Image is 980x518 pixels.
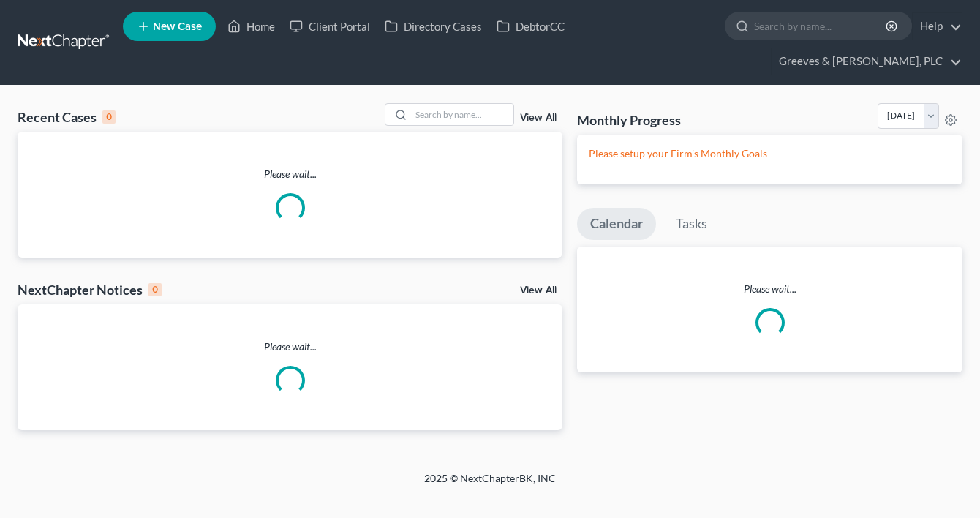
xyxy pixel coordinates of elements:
p: Please wait... [18,167,562,181]
input: Search by name... [411,104,513,125]
h3: Monthly Progress [577,111,681,129]
a: DebtorCC [489,13,572,40]
input: Search by name... [754,12,888,40]
a: View All [520,113,557,123]
p: Please wait... [18,339,562,354]
a: Help [913,13,962,40]
a: Client Portal [282,13,377,40]
p: Please wait... [577,282,962,296]
div: NextChapter Notices [18,281,162,299]
a: Greeves & [PERSON_NAME], PLC [772,48,962,75]
div: 2025 © NextChapterBK, INC [73,471,907,498]
a: View All [520,285,557,296]
div: Recent Cases [18,108,116,126]
div: 0 [148,283,162,296]
a: Home [220,13,282,40]
a: Directory Cases [377,13,489,40]
a: Calendar [577,208,656,240]
span: New Case [153,21,202,32]
p: Please setup your Firm's Monthly Goals [589,146,951,161]
a: Tasks [663,208,720,240]
div: 0 [102,110,116,124]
